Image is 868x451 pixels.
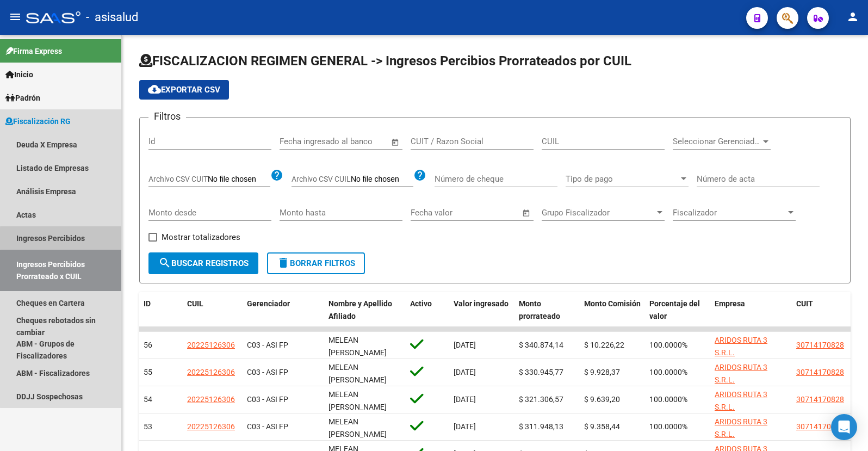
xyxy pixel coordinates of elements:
[796,299,813,308] span: CUIT
[328,417,387,438] span: MELEAN [PERSON_NAME]
[542,208,655,218] span: Grupo Fiscalizador
[796,395,844,404] span: 30714170828
[139,53,631,69] span: FISCALIZACION REGIMEN GENERAL -> Ingresos Percibios Prorrateados por CUIL
[454,368,476,376] span: [DATE]
[333,137,386,146] input: Fecha fin
[519,395,563,404] span: $ 321.306,57
[454,341,476,349] span: [DATE]
[389,136,402,149] button: Open calendar
[144,395,152,404] span: 54
[247,341,288,349] span: C03 - ASI FP
[584,368,620,376] span: $ 9.928,37
[148,175,208,183] span: Archivo CSV CUIT
[715,417,767,438] span: ARIDOS RUTA 3 S.R.L.
[710,292,792,328] datatable-header-cell: Empresa
[144,299,151,308] span: ID
[158,258,249,268] span: Buscar Registros
[566,174,679,184] span: Tipo de pago
[649,299,700,320] span: Porcentaje del valor
[715,363,767,384] span: ARIDOS RUTA 3 S.R.L.
[277,258,355,268] span: Borrar Filtros
[520,207,533,219] button: Open calendar
[5,92,40,104] span: Padrón
[187,422,235,431] span: 20225126306
[148,85,220,95] span: Exportar CSV
[162,231,240,244] span: Mostrar totalizadores
[796,422,844,431] span: 30714170828
[148,252,258,274] button: Buscar Registros
[148,109,186,124] h3: Filtros
[351,175,413,184] input: Archivo CSV CUIL
[715,299,745,308] span: Empresa
[464,208,517,218] input: Fecha fin
[247,422,288,431] span: C03 - ASI FP
[277,256,290,269] mat-icon: delete
[5,69,33,81] span: Inicio
[187,395,235,404] span: 20225126306
[144,368,152,376] span: 55
[208,175,270,184] input: Archivo CSV CUIT
[247,368,288,376] span: C03 - ASI FP
[270,169,283,182] mat-icon: help
[454,422,476,431] span: [DATE]
[187,368,235,376] span: 20225126306
[649,341,687,349] span: 100.0000%
[5,45,62,57] span: Firma Express
[649,422,687,431] span: 100.0000%
[580,292,645,328] datatable-header-cell: Monto Comisión
[796,341,844,349] span: 30714170828
[183,292,243,328] datatable-header-cell: CUIL
[5,115,71,127] span: Fiscalización RG
[86,5,138,29] span: - asisalud
[328,336,387,357] span: MELEAN [PERSON_NAME]
[454,395,476,404] span: [DATE]
[243,292,324,328] datatable-header-cell: Gerenciador
[9,10,22,23] mat-icon: menu
[449,292,514,328] datatable-header-cell: Valor ingresado
[139,292,183,328] datatable-header-cell: ID
[514,292,580,328] datatable-header-cell: Monto prorrateado
[519,422,563,431] span: $ 311.948,13
[413,169,426,182] mat-icon: help
[715,390,767,411] span: ARIDOS RUTA 3 S.R.L.
[792,292,852,328] datatable-header-cell: CUIT
[584,422,620,431] span: $ 9.358,44
[410,299,432,308] span: Activo
[328,299,392,320] span: Nombre y Apellido Afiliado
[673,137,761,146] span: Seleccionar Gerenciador
[247,299,290,308] span: Gerenciador
[519,368,563,376] span: $ 330.945,77
[324,292,406,328] datatable-header-cell: Nombre y Apellido Afiliado
[148,83,161,96] mat-icon: cloud_download
[187,341,235,349] span: 20225126306
[846,10,859,23] mat-icon: person
[584,299,641,308] span: Monto Comisión
[831,414,857,440] div: Open Intercom Messenger
[645,292,710,328] datatable-header-cell: Porcentaje del valor
[139,80,229,100] button: Exportar CSV
[280,137,324,146] input: Fecha inicio
[292,175,351,183] span: Archivo CSV CUIL
[328,390,387,411] span: MELEAN [PERSON_NAME]
[144,341,152,349] span: 56
[584,341,624,349] span: $ 10.226,22
[158,256,171,269] mat-icon: search
[144,422,152,431] span: 53
[187,299,203,308] span: CUIL
[519,341,563,349] span: $ 340.874,14
[411,208,455,218] input: Fecha inicio
[328,363,387,384] span: MELEAN [PERSON_NAME]
[267,252,365,274] button: Borrar Filtros
[649,395,687,404] span: 100.0000%
[406,292,449,328] datatable-header-cell: Activo
[673,208,786,218] span: Fiscalizador
[796,368,844,376] span: 30714170828
[715,336,767,357] span: ARIDOS RUTA 3 S.R.L.
[454,299,509,308] span: Valor ingresado
[584,395,620,404] span: $ 9.639,20
[247,395,288,404] span: C03 - ASI FP
[519,299,560,320] span: Monto prorrateado
[649,368,687,376] span: 100.0000%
